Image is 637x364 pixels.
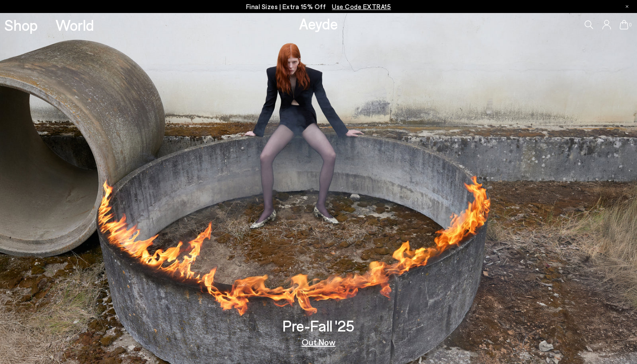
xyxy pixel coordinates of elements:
[283,318,354,333] h3: Pre-Fall '25
[302,338,335,346] a: Out Now
[246,1,391,12] p: Final Sizes | Extra 15% Off
[55,17,94,32] a: World
[4,17,38,32] a: Shop
[628,23,633,27] span: 0
[332,3,391,10] span: Navigate to /collections/ss25-final-sizes
[620,20,628,29] a: 0
[299,14,338,32] a: Aeyde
